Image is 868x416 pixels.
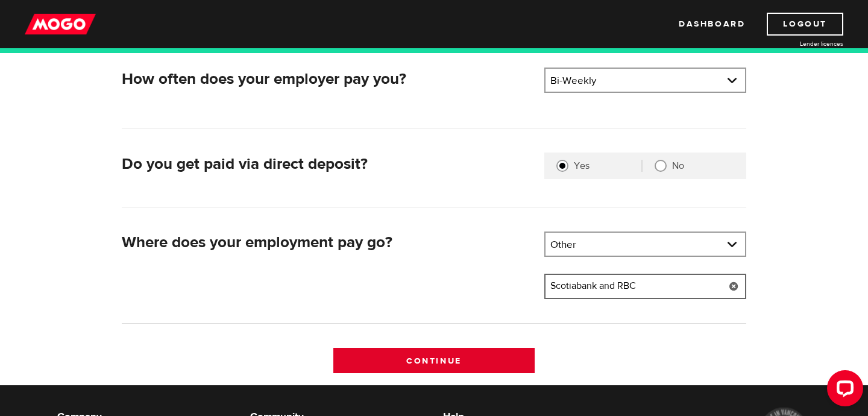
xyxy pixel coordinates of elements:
[122,70,535,89] h2: How often does your employer pay you?
[679,13,745,36] a: Dashboard
[753,39,843,48] a: Lender licences
[25,13,96,36] img: mogo_logo-11ee424be714fa7cbb0f0f49df9e16ec.png
[556,160,568,172] input: Yes
[574,160,641,172] label: Yes
[333,348,535,373] input: Continue
[655,160,667,172] input: No
[672,160,734,172] label: No
[122,155,535,174] h2: Do you get paid via direct deposit?
[767,13,843,36] a: Logout
[817,365,868,416] iframe: LiveChat chat widget
[122,233,535,252] h2: Where does your employment pay go?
